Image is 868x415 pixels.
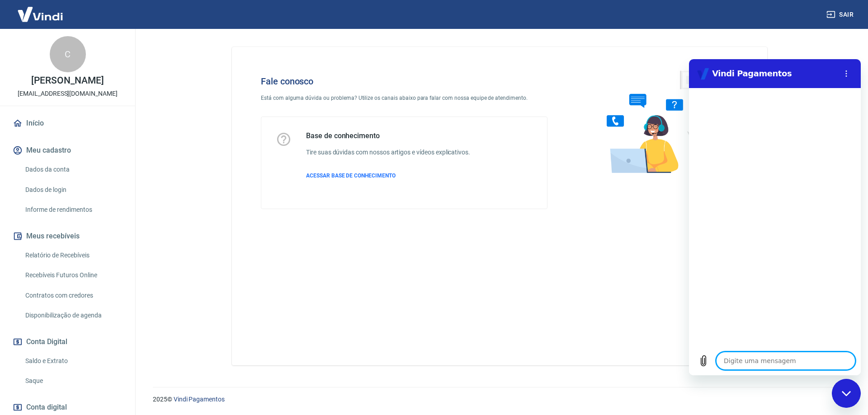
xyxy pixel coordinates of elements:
[261,94,547,102] p: Está com alguma dúvida ou problema? Utilize os canais abaixo para falar com nossa equipe de atend...
[589,61,726,182] img: Fale conosco
[22,201,124,219] a: Informe de rendimentos
[306,131,470,140] h5: Base de conhecimento
[18,89,118,98] p: [EMAIL_ADDRESS][DOMAIN_NAME]
[11,113,124,133] a: Início
[832,379,861,408] iframe: Botão para abrir a janela de mensagens, conversa em andamento
[11,0,70,28] img: Vindi
[306,173,396,179] span: ACESSAR BASE DE CONHECIMENTO
[261,76,547,87] h4: Fale conosco
[689,59,861,375] iframe: Janela de mensagens
[306,172,470,180] a: ACESSAR BASE DE CONHECIMENTO
[22,306,124,325] a: Disponibilização de agenda
[11,332,124,352] button: Conta Digital
[11,226,124,246] button: Meus recebíveis
[26,401,67,414] span: Conta digital
[825,6,857,23] button: Sair
[153,395,846,404] p: 2025 ©
[31,76,104,85] p: [PERSON_NAME]
[174,396,225,403] a: Vindi Pagamentos
[22,372,124,390] a: Saque
[50,36,86,72] div: C
[22,352,124,370] a: Saldo e Extrato
[22,286,124,305] a: Contratos com credores
[22,160,124,179] a: Dados da conta
[22,246,124,265] a: Relatório de Recebíveis
[22,181,124,199] a: Dados de login
[22,266,124,284] a: Recebíveis Futuros Online
[11,140,124,160] button: Meu cadastro
[306,148,470,157] h6: Tire suas dúvidas com nossos artigos e vídeos explicativos.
